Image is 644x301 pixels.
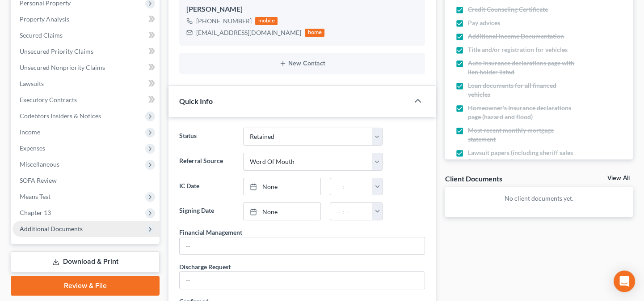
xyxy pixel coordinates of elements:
span: Unsecured Priority Claims [20,47,93,55]
div: [PERSON_NAME] [186,4,418,15]
div: Financial Management [179,228,242,237]
div: Open Intercom Messenger [614,271,635,292]
a: Review & File [11,276,160,296]
span: Auto insurance declarations page with lien holder listed [468,59,578,77]
label: IC Date [175,178,239,196]
span: SOFA Review [20,176,57,184]
span: Title and/or registration for vehicles [468,45,568,54]
div: Discharge Request [179,262,231,271]
p: No client documents yet. [452,194,626,203]
span: Lawsuit papers (including sheriff sales & garnishments) [468,148,578,166]
span: Most recent monthly mortgage statement [468,126,578,144]
a: Lawsuits [13,76,160,92]
label: Signing Date [175,202,239,220]
a: Unsecured Nonpriority Claims [13,60,160,76]
div: Client Documents [445,174,502,183]
a: Secured Claims [13,27,160,43]
div: mobile [255,17,278,25]
button: New Contact [186,60,418,67]
span: Codebtors Insiders & Notices [20,112,101,120]
span: Expenses [20,144,45,152]
span: Income [20,128,40,136]
a: View All [607,175,630,181]
input: -- [180,237,425,254]
span: Credit Counseling Certificate [468,5,548,14]
input: -- : -- [330,203,373,220]
div: [PHONE_NUMBER] [196,17,252,26]
span: Loan documents for all financed vehicles [468,81,578,99]
span: Chapter 13 [20,209,51,216]
a: Property Analysis [13,11,160,27]
span: Additional Income Documentation [468,32,564,41]
label: Referral Source [175,153,239,171]
span: Homeowner's Insurance declarations page (hazard and flood) [468,103,578,121]
span: Miscellaneous [20,160,59,168]
a: Executory Contracts [13,92,160,108]
span: Pay advices [468,18,500,27]
a: Download & Print [11,251,160,272]
label: Status [175,128,239,146]
span: Secured Claims [20,31,63,39]
span: Unsecured Nonpriority Claims [20,64,105,71]
a: None [244,203,320,220]
a: SOFA Review [13,172,160,189]
span: Lawsuits [20,80,44,87]
span: Additional Documents [20,225,83,232]
span: Executory Contracts [20,96,77,103]
a: None [244,178,320,195]
a: Unsecured Priority Claims [13,43,160,60]
input: -- [180,272,425,289]
div: [EMAIL_ADDRESS][DOMAIN_NAME] [196,28,301,37]
span: Property Analysis [20,15,69,23]
div: home [305,29,324,37]
span: Quick Info [179,97,213,105]
input: -- : -- [330,178,373,195]
span: Means Test [20,193,51,200]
